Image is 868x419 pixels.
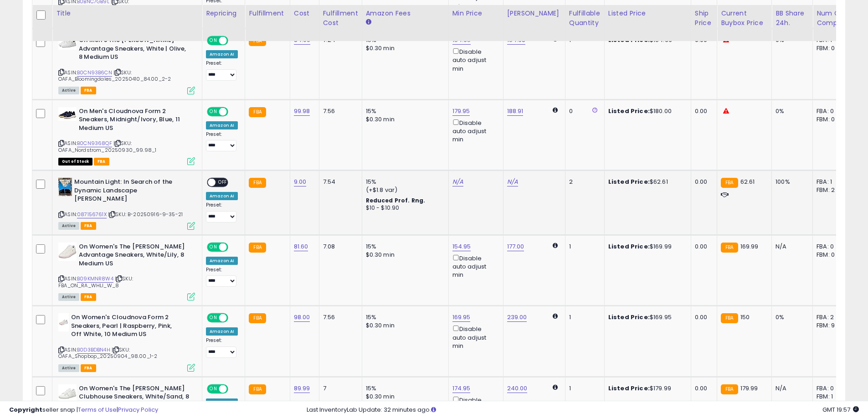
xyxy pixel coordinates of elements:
[58,158,92,166] span: All listings that are currently out of stock and unavailable for purchase on Amazon
[58,243,77,261] img: 31SkqpZfRkL._SL40_.jpg
[323,313,355,321] div: 7.56
[452,384,471,393] a: 174.95
[206,257,238,265] div: Amazon AI
[776,384,806,393] div: N/A
[608,178,684,186] div: $62.61
[79,107,190,135] b: On Men's Cloudnova Form 2 Sneakers, Midnight/Ivory, Blue, 11 Medium US
[817,107,847,115] div: FBA: 0
[452,253,496,279] div: Disable auto adjust min
[323,384,355,393] div: 7
[776,178,806,186] div: 100%
[817,186,847,194] div: FBM: 2
[608,9,687,18] div: Listed Price
[366,251,442,259] div: $0.30 min
[208,37,219,45] span: ON
[507,242,524,251] a: 177.00
[740,177,755,186] span: 62.61
[307,406,859,414] div: Last InventoryLab Update: 32 minutes ago.
[9,405,42,414] strong: Copyright
[695,107,710,115] div: 0.00
[817,178,847,186] div: FBA: 1
[58,313,69,331] img: 21HLgP95JeL._SL40_.jpg
[94,158,109,166] span: FBA
[452,118,496,144] div: Disable auto adjust min
[58,36,77,50] img: 31ZobuJjzdL._SL40_.jpg
[79,243,190,270] b: On Women's The [PERSON_NAME] Advantage Sneakers, White/Lily, 8 Medium US
[58,107,77,121] img: 31NB07TnAgL._SL40_.jpg
[227,385,241,393] span: OFF
[206,50,238,58] div: Amazon AI
[58,69,171,83] span: | SKU: OAFA_Bloomingdales_20250410_84.00_2-2
[58,140,156,153] span: | SKU: OAFA_Nordstrom_20250930_99.98_1
[58,87,79,94] span: All listings currently available for purchase on Amazon
[58,178,72,196] img: 41WgYt+41WL._SL40_.jpg
[206,337,238,358] div: Preset:
[366,107,442,115] div: 15%
[608,243,684,251] div: $169.99
[366,9,445,18] div: Amazon Fees
[569,313,597,321] div: 1
[78,405,117,414] a: Terms of Use
[569,178,597,186] div: 2
[71,313,182,341] b: On Women's Cloudnova Form 2 Sneakers, Pearl | Raspberry, Pink, Off White, 10 Medium US
[366,44,442,52] div: $0.30 min
[249,36,266,46] small: FBA
[366,313,442,321] div: 15%
[81,293,96,301] span: FBA
[817,251,847,259] div: FBM: 0
[608,384,650,393] b: Listed Price:
[366,321,442,330] div: $0.30 min
[58,178,195,228] div: ASIN:
[366,186,442,194] div: (+$1.8 var)
[294,9,315,18] div: Cost
[294,177,307,186] a: 9.00
[366,178,442,186] div: 15%
[776,313,806,321] div: 0%
[608,313,650,321] b: Listed Price:
[569,384,597,393] div: 1
[81,364,96,372] span: FBA
[9,406,158,414] div: seller snap | |
[108,211,183,218] span: | SKU: B-20250916-9-35-21
[366,18,371,26] small: Amazon Fees.
[507,9,561,18] div: [PERSON_NAME]
[452,242,471,251] a: 154.95
[249,178,266,188] small: FBA
[323,178,355,186] div: 7.54
[81,87,96,94] span: FBA
[608,384,684,393] div: $179.99
[206,60,238,81] div: Preset:
[721,178,738,188] small: FBA
[740,384,758,393] span: 179.99
[208,385,219,393] span: ON
[452,9,499,18] div: Min Price
[81,222,96,230] span: FBA
[776,107,806,115] div: 0%
[507,384,528,393] a: 240.00
[817,243,847,251] div: FBA: 0
[366,204,442,212] div: $10 - $10.90
[507,107,524,116] a: 188.91
[817,313,847,321] div: FBA: 2
[58,293,79,301] span: All listings currently available for purchase on Amazon
[721,313,738,323] small: FBA
[206,192,238,200] div: Amazon AI
[206,202,238,222] div: Preset:
[58,346,157,360] span: | SKU: OAFA_Shopbop_20250904_98.00_1-2
[569,107,597,115] div: 0
[721,243,738,253] small: FBA
[695,243,710,251] div: 0.00
[507,313,527,322] a: 239.00
[206,9,241,18] div: Repricing
[553,313,558,319] i: Calculated using Dynamic Max Price.
[721,384,738,394] small: FBA
[608,313,684,321] div: $169.95
[249,107,266,117] small: FBA
[817,9,850,28] div: Num of Comp.
[776,243,806,251] div: N/A
[817,384,847,393] div: FBA: 0
[206,327,238,336] div: Amazon AI
[721,9,768,28] div: Current Buybox Price
[227,37,241,45] span: OFF
[294,384,310,393] a: 89.99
